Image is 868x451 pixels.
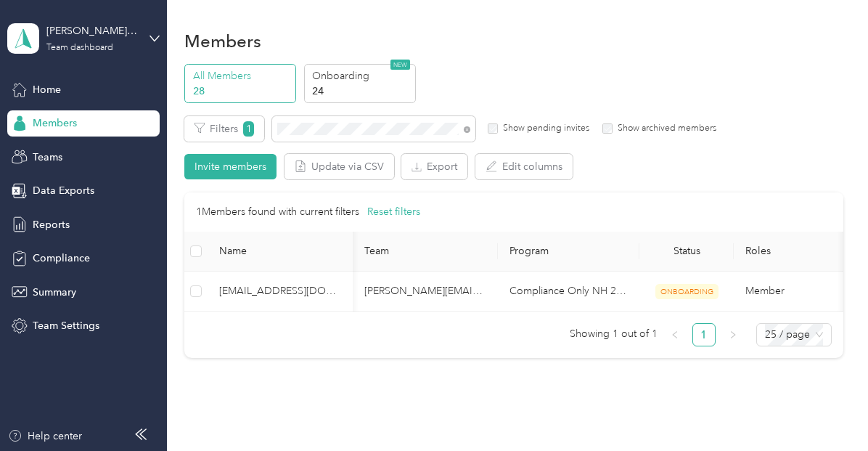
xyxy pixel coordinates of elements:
p: 28 [193,84,292,99]
button: Edit columns [475,154,573,179]
span: Home [33,82,61,97]
li: 1 [692,323,716,346]
button: Reset filters [367,204,420,220]
span: Showing 1 out of 1 [570,323,658,345]
li: Previous Page [663,323,687,346]
button: right [721,323,745,346]
div: Page Size [756,323,832,346]
h1: Members [184,33,261,49]
th: Program [498,232,639,272]
button: Help center [8,428,82,444]
span: Name [219,245,341,257]
label: Show archived members [613,122,716,135]
p: 24 [312,84,411,99]
div: Team dashboard [46,44,113,52]
span: 25 / page [765,324,823,346]
button: Filters1 [184,116,264,142]
span: Reports [33,217,70,232]
p: All Members [193,68,292,84]
td: Compliance Only NH 2025 [498,272,639,312]
div: [PERSON_NAME][EMAIL_ADDRESS][PERSON_NAME][DOMAIN_NAME] [46,23,137,38]
button: left [663,323,687,346]
td: laura.crow@navenhealth.com [353,272,498,312]
span: Data Exports [33,183,94,198]
span: 1 [243,121,254,137]
span: Compliance [33,251,90,266]
th: Status [639,232,734,272]
span: Team Settings [33,318,99,333]
button: Update via CSV [284,154,394,179]
td: fanta.hunter@navenhealth.com [208,272,353,312]
p: 1 Members found with current filters [196,204,359,220]
button: Export [401,154,467,179]
span: Members [33,115,77,131]
span: Teams [33,150,62,165]
span: left [671,330,679,339]
th: Name [208,232,353,272]
span: NEW [390,60,410,70]
p: Onboarding [312,68,411,84]
li: Next Page [721,323,745,346]
span: ONBOARDING [655,284,718,299]
a: 1 [693,324,715,346]
th: Team [353,232,498,272]
iframe: Everlance-gr Chat Button Frame [787,370,868,451]
td: ONBOARDING [639,272,734,312]
span: right [729,330,737,339]
span: [EMAIL_ADDRESS][DOMAIN_NAME] [219,283,341,299]
button: Invite members [184,154,277,179]
label: Show pending invites [498,122,589,135]
span: Summary [33,285,76,300]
